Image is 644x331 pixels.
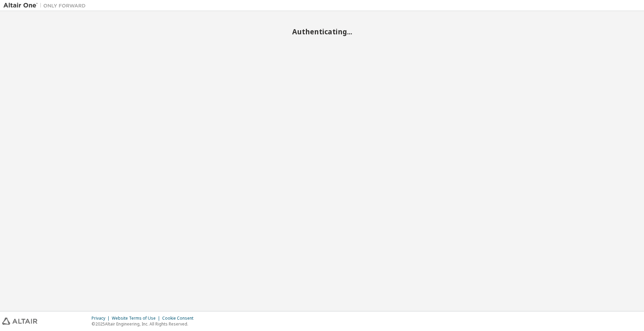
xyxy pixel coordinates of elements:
[2,318,37,325] img: altair_logo.svg
[92,321,198,327] p: © 2025 Altair Engineering, Inc. All Rights Reserved.
[92,316,112,321] div: Privacy
[162,316,198,321] div: Cookie Consent
[3,2,89,9] img: Altair One
[112,316,162,321] div: Website Terms of Use
[3,27,641,36] h2: Authenticating...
